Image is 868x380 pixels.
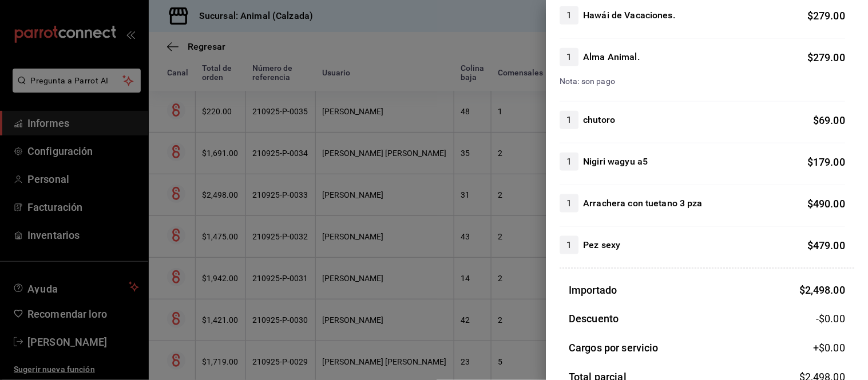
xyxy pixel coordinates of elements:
[566,198,572,209] font: 1
[807,198,813,210] font: $
[816,313,845,325] font: -$0.00
[569,284,617,296] font: Importado
[807,51,813,63] font: $
[566,114,572,125] font: 1
[813,114,819,126] font: $
[813,239,845,251] font: 479.00
[799,284,805,296] font: $
[583,198,703,209] font: Arrachera con tuetano 3 pza
[813,10,845,22] font: 279.00
[569,342,659,354] font: Cargos por servicio
[807,10,813,22] font: $
[807,156,813,168] font: $
[566,10,572,21] font: 1
[807,239,813,251] font: $
[583,10,675,21] font: Hawái de Vacaciones.
[583,51,640,62] font: Alma Animal.
[583,114,615,125] font: chutoro
[560,77,615,86] font: Nota: son pago
[813,156,845,168] font: 179.00
[813,51,845,63] font: 279.00
[813,198,845,210] font: 490.00
[819,114,845,126] font: 69.00
[583,156,648,167] font: Nigiri wagyu a5
[566,156,572,167] font: 1
[805,284,845,296] font: 2,498.00
[566,239,572,250] font: 1
[825,342,845,354] font: 0.00
[813,342,825,354] font: +$
[583,239,620,250] font: Pez sexy
[569,313,619,325] font: Descuento
[566,51,572,62] font: 1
